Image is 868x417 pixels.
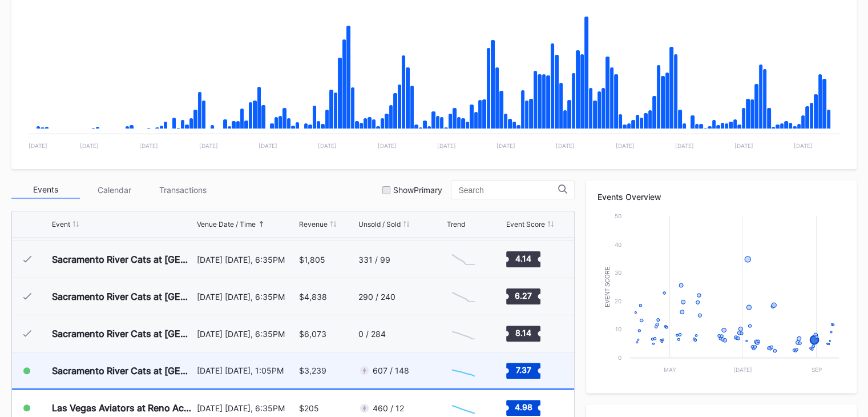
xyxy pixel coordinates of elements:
text: Event Score [604,266,611,307]
div: $4,838 [299,292,327,302]
text: 30 [615,269,621,276]
div: Events [11,181,80,199]
div: Venue Date / Time [197,220,256,228]
div: 0 / 284 [358,329,386,339]
text: [DATE] [377,142,396,149]
div: [DATE] [DATE], 1:05PM [197,366,296,375]
div: Sacramento River Cats at [GEOGRAPHIC_DATA] Aces [52,365,194,376]
div: [DATE] [DATE], 6:35PM [197,329,296,339]
div: $205 [299,403,319,413]
text: [DATE] [615,142,634,149]
div: Calendar [80,181,148,199]
div: 607 / 148 [373,366,409,375]
div: [DATE] [DATE], 6:35PM [197,403,296,413]
text: [DATE] [80,142,99,149]
svg: Chart title [446,245,481,274]
text: [DATE] [496,142,515,149]
svg: Chart title [446,319,481,348]
text: [DATE] [675,142,694,149]
text: [DATE] [794,142,813,149]
div: Show Primary [393,185,442,195]
text: [DATE] [29,142,47,149]
div: Event Score [506,220,545,228]
text: 7.37 [515,364,531,374]
text: 50 [615,212,621,219]
text: 6.27 [515,291,532,300]
div: 460 / 12 [373,403,404,413]
div: Transactions [148,181,217,199]
text: [DATE] [437,142,456,149]
text: 8.14 [515,328,531,338]
text: 0 [618,354,621,361]
text: [DATE] [556,142,575,149]
div: Sacramento River Cats at [GEOGRAPHIC_DATA] Aces [52,291,194,302]
text: [DATE] [733,366,752,373]
div: Trend [446,220,465,228]
text: Sep [812,366,822,373]
text: 40 [615,241,621,248]
div: $3,239 [299,366,326,375]
text: [DATE] [734,142,753,149]
div: Event [52,220,70,228]
div: $6,073 [299,329,326,339]
div: [DATE] [DATE], 6:35PM [197,292,296,302]
svg: Chart title [446,282,481,311]
svg: Chart title [446,356,481,385]
div: Las Vegas Aviators at Reno Aces [52,402,194,414]
svg: Chart title [597,210,845,382]
text: 4.98 [514,402,532,412]
text: May [664,366,676,373]
text: 20 [615,298,621,304]
text: 4.14 [515,254,531,263]
text: [DATE] [259,142,277,149]
input: Search [458,186,558,195]
div: $1,805 [299,255,325,264]
div: 331 / 99 [358,255,390,264]
div: Revenue [299,220,328,228]
div: [DATE] [DATE], 6:35PM [197,255,296,264]
div: Sacramento River Cats at [GEOGRAPHIC_DATA] Aces [52,254,194,265]
div: Sacramento River Cats at [GEOGRAPHIC_DATA] Aces [52,328,194,339]
div: Events Overview [597,192,845,202]
text: [DATE] [139,142,158,149]
text: [DATE] [199,142,218,149]
div: 290 / 240 [358,292,395,302]
div: Unsold / Sold [358,220,401,228]
text: 10 [615,326,621,332]
text: [DATE] [318,142,337,149]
